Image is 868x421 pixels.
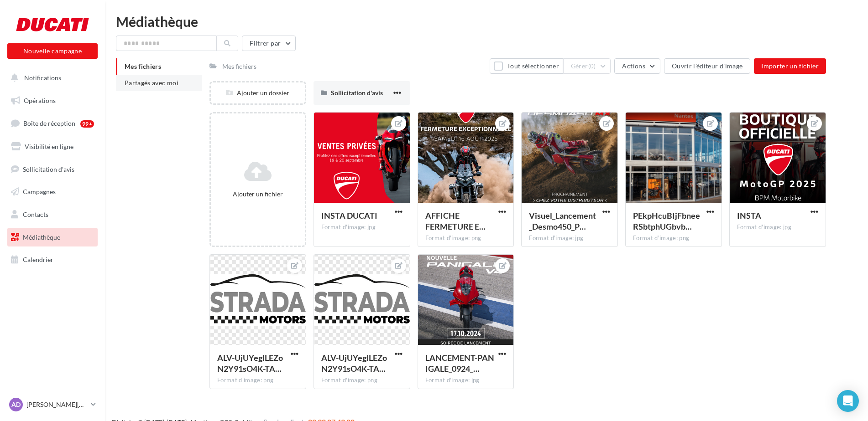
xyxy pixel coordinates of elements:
[761,62,819,70] span: Importer un fichier
[80,120,94,128] div: 99+
[23,256,53,263] span: Calendrier
[321,353,387,374] span: ALV-UjUYeglLEZoN2Y91sO4K-TAc3gEJp27cVGQgMsNbaH5Hna3GhK80
[529,210,596,231] span: Visuel_Lancement_Desmo450_Post_V1
[737,223,818,231] div: Format d'image: jpg
[24,74,61,82] span: Notifications
[664,58,750,74] button: Ouvrir l'éditeur d'image
[25,143,73,150] span: Visibilité en ligne
[5,182,99,201] a: Campagnes
[563,58,611,74] button: Gérer(0)
[23,188,56,195] span: Campagnes
[614,58,660,74] button: Actions
[5,91,99,110] a: Opérations
[633,210,700,231] span: PEkpHcuBIjFbneeRSbtphUGbvb4LflijueyY7q4mgnO0gyypNzwlUApNmIKT-czDQilJo1vM67RiqB_UqA=s0
[125,62,161,70] span: Mes fichiers
[242,36,296,51] button: Filtrer par
[125,79,178,87] span: Partagés avec moi
[7,43,98,59] button: Nouvelle campagne
[26,400,87,409] p: [PERSON_NAME][DEMOGRAPHIC_DATA]
[737,210,761,221] span: INSTA
[425,234,507,242] div: Format d'image: png
[23,233,60,241] span: Médiathèque
[529,234,610,242] div: Format d'image: jpg
[222,62,256,71] div: Mes fichiers
[490,58,563,74] button: Tout sélectionner
[321,376,403,385] div: Format d'image: png
[7,396,98,413] a: AD [PERSON_NAME][DEMOGRAPHIC_DATA]
[622,62,645,70] span: Actions
[23,210,48,218] span: Contacts
[588,62,596,70] span: (0)
[5,137,99,156] a: Visibilité en ligne
[23,119,75,127] span: Boîte de réception
[116,15,857,28] div: Médiathèque
[5,68,96,87] button: Notifications
[837,390,859,412] div: Open Intercom Messenger
[425,210,486,231] span: AFFICHE FERMETURE ESTIVALE
[425,376,507,385] div: Format d'image: jpg
[321,210,377,221] span: INSTA DUCATI
[5,250,99,269] a: Calendrier
[211,88,305,98] div: Ajouter un dossier
[754,58,826,74] button: Importer un fichier
[425,353,494,374] span: LANCEMENT-PANIGALE_0924_POST_1080x1080 NANTES
[5,160,99,179] a: Sollicitation d'avis
[331,89,383,97] span: Sollicitation d'avis
[214,190,301,199] div: Ajouter un fichier
[11,400,21,409] span: AD
[5,205,99,224] a: Contacts
[217,376,298,385] div: Format d'image: png
[217,353,283,374] span: ALV-UjUYeglLEZoN2Y91sO4K-TAc3gEJp27cVGQgMsNbaH5Hna3GhK80
[5,113,99,133] a: Boîte de réception99+
[633,234,714,242] div: Format d'image: png
[24,97,56,104] span: Opérations
[23,165,74,173] span: Sollicitation d'avis
[5,228,99,247] a: Médiathèque
[321,223,403,231] div: Format d'image: jpg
